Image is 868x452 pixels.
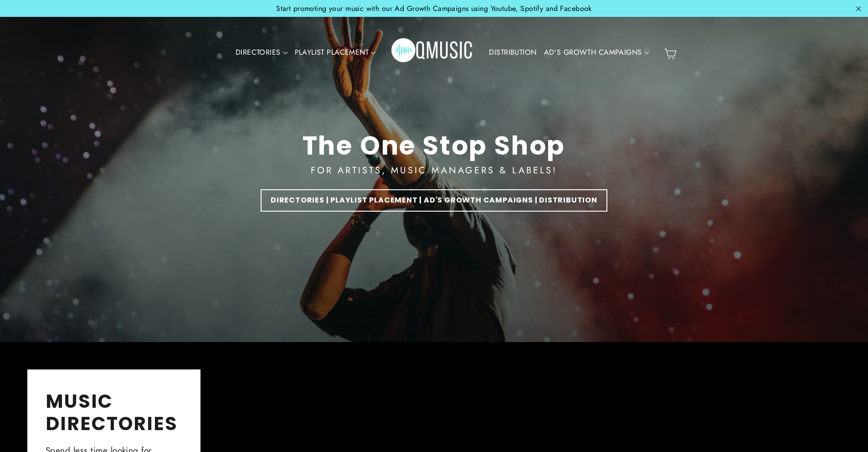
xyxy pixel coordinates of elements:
[261,189,607,212] a: DIRECTORIES | PLAYLIST PLACEMENT | AD'S GROWTH CAMPAIGNS | DISTRIBUTION
[291,42,380,63] a: PLAYLIST PLACEMENT
[311,163,557,178] div: FOR ARTISTS, MUSIC MANAGERS & LABELS!
[46,390,182,435] h2: MUSIC DIRECTORIES
[205,26,660,79] div: Primary
[391,32,473,73] img: Q Music Promotions
[485,42,540,63] a: DISTRIBUTION
[540,42,652,63] a: AD'S GROWTH CAMPAIGNS
[303,130,566,161] div: The One Stop Shop
[232,42,291,63] a: DIRECTORIES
